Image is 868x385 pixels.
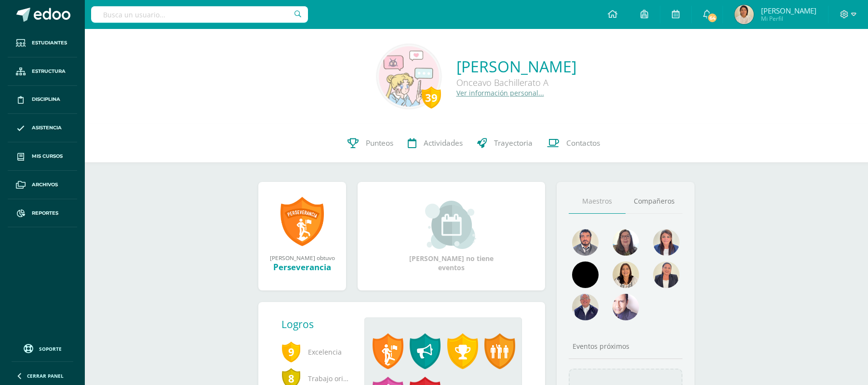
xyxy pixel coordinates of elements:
img: 64f9c0cca92572e94e8616b810f2f0af.png [379,46,439,107]
input: Busca un usuario... [91,6,308,23]
a: Ver información personal... [456,88,544,97]
a: Mis cursos [8,142,77,171]
span: Estudiantes [32,39,67,47]
img: a8e8556f48ef469a8de4653df9219ae6.png [613,294,639,320]
span: Asistencia [32,124,62,132]
img: bd51737d0f7db0a37ff170fbd9075162.png [572,229,599,256]
span: Punteos [366,138,393,148]
img: 876c69fb502899f7a2bc55a9ba2fa0e7.png [613,261,639,288]
a: Maestros [569,189,626,214]
a: Reportes [8,199,77,228]
span: Estructura [32,68,66,75]
a: Archivos [8,171,77,199]
a: Actividades [401,124,470,163]
img: event_small.png [425,201,478,249]
a: Contactos [540,124,607,163]
img: 8720afef3ca6363371f864d845616e65.png [572,261,599,288]
div: [PERSON_NAME] obtuvo [268,254,336,261]
img: a5d4b362228ed099ba10c9d3d1eca075.png [653,261,680,288]
div: [PERSON_NAME] no tiene eventos [403,201,500,272]
a: [PERSON_NAME] [456,56,576,77]
span: [PERSON_NAME] [761,6,816,15]
div: 39 [422,86,441,109]
a: Soporte [12,342,73,355]
a: Estructura [8,57,77,86]
span: Reportes [32,209,58,217]
div: Onceavo Bachillerato A [456,77,576,88]
span: Contactos [566,138,600,148]
span: Soporte [39,345,62,352]
a: Asistencia [8,114,77,142]
img: 63c37c47648096a584fdd476f5e72774.png [572,294,599,320]
a: Estudiantes [8,29,77,57]
a: Disciplina [8,86,77,114]
span: Mi Perfil [761,14,816,23]
span: Archivos [32,181,58,189]
span: Excelencia [281,339,349,365]
div: Eventos próximos [569,342,682,351]
span: Cerrar panel [27,372,64,379]
a: Compañeros [626,189,682,214]
div: Logros [281,317,357,331]
span: Mis cursos [32,152,63,160]
span: 9 [281,341,301,363]
a: Punteos [340,124,401,163]
a: Trayectoria [470,124,540,163]
span: Actividades [424,138,463,148]
span: Trayectoria [494,138,533,148]
div: Perseverancia [268,261,336,273]
img: aefa6dbabf641819c41d1760b7b82962.png [653,229,680,256]
span: 64 [707,13,718,23]
img: 20a668021bd672466ff3ff9855dcdffa.png [734,5,754,24]
img: a4871f238fc6f9e1d7ed418e21754428.png [613,229,639,256]
span: Disciplina [32,96,60,103]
